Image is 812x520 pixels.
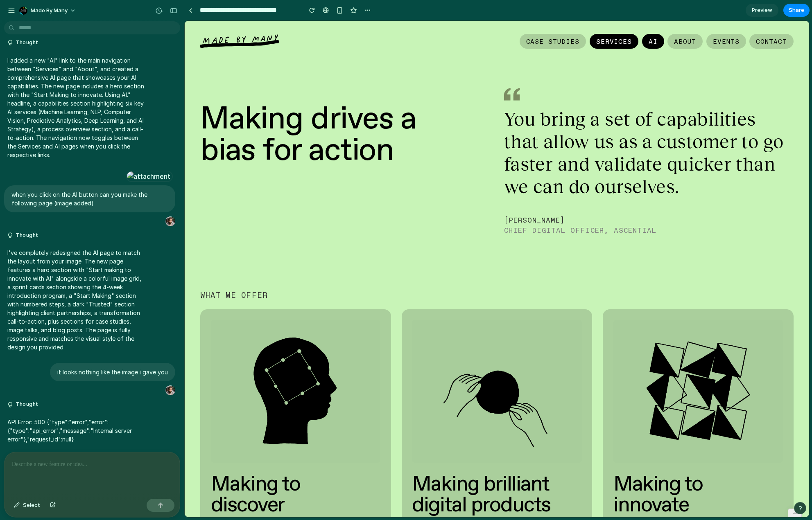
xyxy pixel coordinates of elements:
h2: Making drives a bias for action [16,81,240,144]
span: Select [23,501,40,509]
h3: Making brilliant digital products [227,452,384,494]
span: Preview [752,6,772,14]
button: Select [10,499,44,512]
div: [PERSON_NAME] [319,195,609,204]
button: Share [783,4,810,17]
a: Events [522,13,561,28]
p: I've completely redesigned the AI page to match the layout from your image. The new page features... [7,248,144,351]
p: I added a new "AI" link to the main navigation between "Services" and "About", and created a comp... [7,56,144,159]
button: Made by Many [16,4,80,17]
p: when you click on the AI button can you make the following page (image added) [11,190,168,207]
p: API Error: 500 {"type":"error","error":{"type":"api_error","message":"Internal server error"},"re... [7,418,144,443]
div: You bring a set of capabilities that allow us as a customer to go faster and validate quicker tha... [319,87,609,177]
div: WHAT WE OFFER [16,270,609,278]
h3: Making to discover [26,452,183,494]
span: Made by Many [31,7,68,15]
a: About [483,13,518,28]
p: it looks nothing like the image i gave you [57,368,168,376]
span: Share [789,6,804,14]
a: AI [457,13,480,28]
div: CHIEF DIGITAL OFFICER, ASCENTIAL [319,205,609,214]
h3: Making to innovate [429,452,585,494]
a: Preview [746,4,778,17]
a: Case Studies [335,13,402,28]
a: Contact [565,13,609,28]
a: Services [405,13,454,28]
